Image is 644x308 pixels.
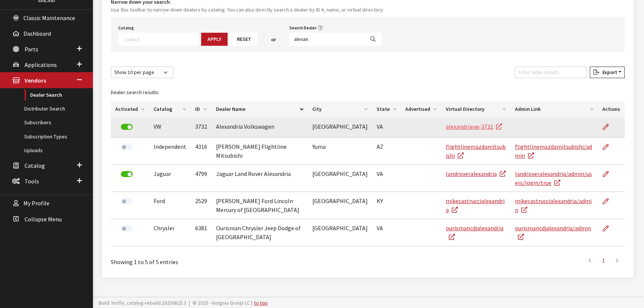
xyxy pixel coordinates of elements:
th: State: activate to sort column ascending [372,101,401,118]
a: ourismancdjalexandria [446,224,503,241]
td: [GEOGRAPHIC_DATA] [308,192,372,219]
td: AZ [372,138,401,165]
input: Filter table results [515,67,587,78]
td: 3732 [191,118,212,138]
span: Export [599,69,617,76]
span: Tools [25,177,39,185]
a: 1 [597,253,610,268]
a: Edit Dealer [602,165,615,183]
th: Admin Link: activate to sort column ascending [511,101,598,118]
a: alexandriavw-3732 [446,123,502,130]
label: Deactivate Dealer [121,124,133,130]
button: Export [590,67,625,78]
a: mikecastruccialexandria/admin [515,197,592,214]
td: [GEOGRAPHIC_DATA] [308,219,372,246]
th: Advertised: activate to sort column ascending [401,101,441,118]
small: Use this toolbar to narrow down dealers by catalog. You can also directly search a dealer by ID #... [111,6,625,14]
td: [PERSON_NAME] Flightline Mitsubishi [212,138,308,165]
span: Select [118,33,198,46]
td: KY [372,192,401,219]
td: [GEOGRAPHIC_DATA] [308,118,372,138]
td: Chrysler [149,219,191,246]
th: Catalog: activate to sort column ascending [149,101,191,118]
td: Jaguar [149,165,191,192]
a: mikecastruccialexandria [446,197,505,214]
td: Jaguar Land Rover Alexandria [212,165,308,192]
a: Edit Dealer [602,219,615,238]
a: landroveralexandria [446,170,506,177]
td: 4316 [191,138,212,165]
caption: Dealer search results: [111,84,625,101]
label: Catalog [118,25,134,31]
span: © 2025 - Insignia Group LC [193,299,250,306]
td: Ford [149,192,191,219]
span: | [251,299,252,306]
td: Ourisman Chrysler Jeep Dodge of [GEOGRAPHIC_DATA] [212,219,308,246]
td: Independent [149,138,191,165]
td: VA [372,219,401,246]
a: flightlinemazdamitsubishi/admin [515,143,592,159]
span: Build: hotfix_catalog-rebuild.20250825.3 [99,299,186,306]
td: VW [149,118,191,138]
span: | [189,299,190,306]
th: Activated: activate to sort column ascending [111,101,149,118]
label: Search Dealer [289,25,316,31]
span: Applications [25,61,57,68]
input: Search [289,33,364,46]
td: Yuma [308,138,372,165]
button: Reset [231,33,258,46]
span: My Profile [23,200,49,207]
label: Deactivate Dealer [121,171,133,177]
button: Search [364,33,382,46]
td: 4799 [191,165,212,192]
span: or [271,36,276,44]
span: Classic Maintenance [23,14,75,22]
span: Collapse Menu [25,215,62,223]
th: Actions [598,101,625,118]
label: Activate Dealer [121,198,133,204]
span: Parts [25,45,38,53]
button: Apply [201,33,228,46]
td: VA [372,118,401,138]
span: Vendors [25,77,46,84]
div: Showing 1 to 5 of 5 entries [111,252,320,266]
label: Activate Dealer [121,144,133,150]
td: VA [372,165,401,192]
a: ourismancdjalexandria/admin [515,224,591,241]
span: Catalog [25,162,45,169]
th: City: activate to sort column ascending [308,101,372,118]
a: Edit Dealer [602,138,615,156]
a: Edit Dealer [602,118,615,136]
th: Dealer Name: activate to sort column descending [212,101,308,118]
td: [GEOGRAPHIC_DATA] [308,165,372,192]
td: 6381 [191,219,212,246]
td: 2529 [191,192,212,219]
label: Activate Dealer [121,225,133,231]
td: Alexandria Volkswagen [212,118,308,138]
th: ID: activate to sort column ascending [191,101,212,118]
th: Virtual Directory: activate to sort column ascending [441,101,511,118]
a: flightlinemazdamitsubishi [446,143,506,159]
span: Dashboard [23,30,51,37]
td: [PERSON_NAME] Ford Lincoln Mercury of [GEOGRAPHIC_DATA] [212,192,308,219]
a: landroveralexandria/admin/users/login/true [515,170,592,186]
textarea: Search [125,36,198,42]
a: Edit Dealer [602,192,615,211]
a: to top [254,299,268,306]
